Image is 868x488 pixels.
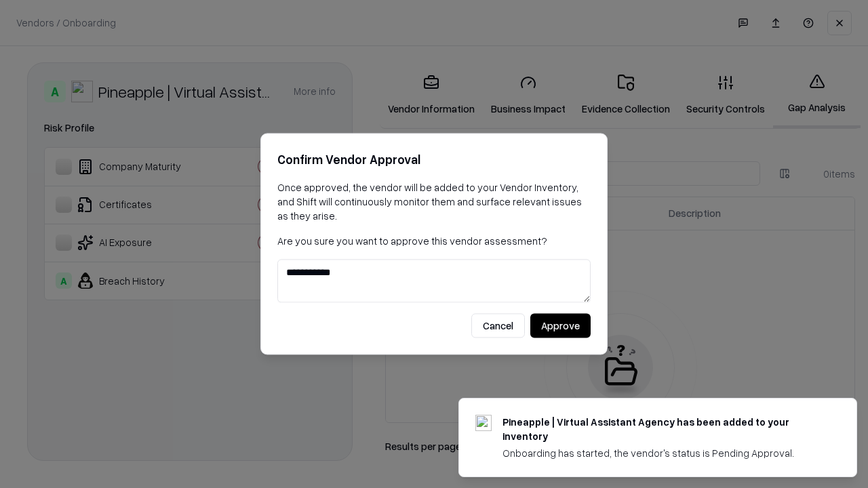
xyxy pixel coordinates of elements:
[471,314,525,338] button: Cancel
[277,150,591,169] h2: Confirm Vendor Approval
[277,234,591,248] p: Are you sure you want to approve this vendor assessment?
[502,415,824,443] div: Pineapple | Virtual Assistant Agency has been added to your inventory
[277,180,591,223] p: Once approved, the vendor will be added to your Vendor Inventory, and Shift will continuously mon...
[530,314,591,338] button: Approve
[475,415,492,431] img: trypineapple.com
[502,446,824,460] div: Onboarding has started, the vendor's status is Pending Approval.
